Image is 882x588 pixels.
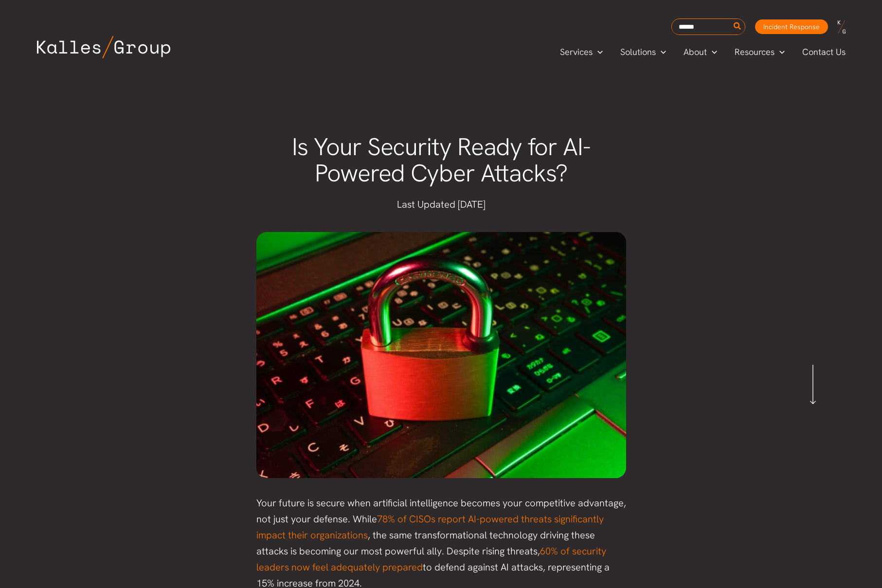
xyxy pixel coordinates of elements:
span: Your future is secure when artificial intelligence becomes your competitive advantage, not just y... [256,497,626,525]
a: AboutMenu Toggle [675,45,726,59]
span: Services [560,45,593,59]
nav: Primary Site Navigation [551,44,855,60]
span: Menu Toggle [774,45,785,59]
span: Menu Toggle [707,45,717,59]
span: Resources [735,45,774,59]
span: , the same transformational technology driving these attacks is becoming our most powerful ally. ... [256,529,595,557]
img: Kalles Group [37,36,170,58]
span: Last Updated [DATE] [397,198,486,211]
a: Incident Response [755,19,828,34]
span: Contact Us [802,45,846,59]
a: ServicesMenu Toggle [551,45,612,59]
span: Menu Toggle [593,45,603,59]
a: Contact Us [793,45,855,59]
a: 78% of CISOs report AI-powered threats significantly impact their organizations [256,513,604,541]
span: Solutions [620,45,656,59]
span: Is Your Security Ready for AI-Powered Cyber Attacks? [292,131,590,189]
a: SolutionsMenu Toggle [612,45,675,59]
span: About [684,45,707,59]
button: Search [732,19,744,35]
img: AI Security [256,232,626,479]
span: Menu Toggle [656,45,666,59]
a: ResourcesMenu Toggle [726,45,793,59]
